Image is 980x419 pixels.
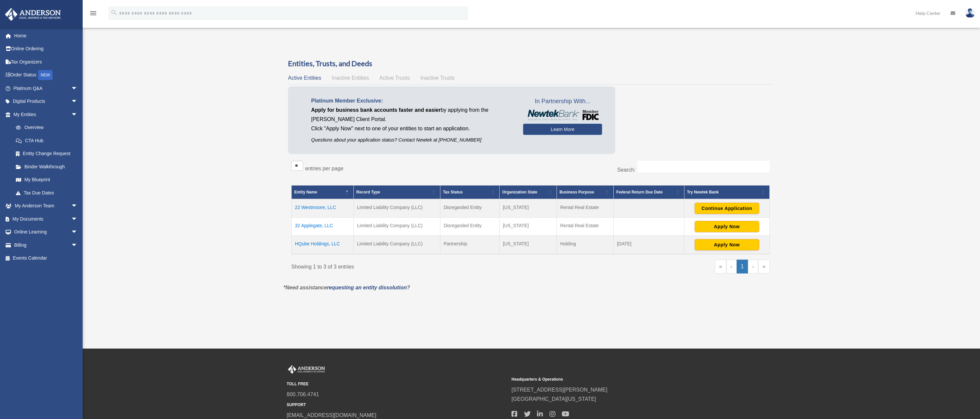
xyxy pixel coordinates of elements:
a: Online Ordering [5,42,88,56]
p: by applying from the [PERSON_NAME] Client Portal. [311,105,513,124]
a: Entity Change Request [9,147,84,160]
a: My Anderson Teamarrow_drop_down [5,199,88,213]
span: arrow_drop_down [71,199,84,213]
p: Click "Apply Now" next to one of your entities to start an application. [311,124,513,133]
span: In Partnership With... [523,96,602,107]
td: HQube Holdings, LLC [292,235,354,254]
a: Billingarrow_drop_down [5,238,88,252]
td: Limited Liability Company (LLC) [353,217,440,235]
span: Entity Name [294,190,317,194]
p: Platinum Member Exclusive: [311,96,513,105]
td: Disregarded Entity [440,217,499,235]
span: arrow_drop_down [71,95,84,108]
small: TOLL FREE [287,381,507,388]
th: Federal Return Due Date: Activate to sort [613,185,684,199]
td: Rental Real Estate [557,199,614,218]
img: Anderson Advisors Platinum Portal [287,365,326,374]
a: Overview [9,121,81,134]
td: Holding [557,235,614,254]
small: SUPPORT [287,401,507,408]
th: Business Purpose: Activate to sort [557,185,614,199]
p: Questions about your application status? Contact Newtek at [PHONE_NUMBER] [311,136,513,144]
a: [STREET_ADDRESS][PERSON_NAME] [511,387,607,393]
a: Order StatusNEW [5,68,88,82]
span: Federal Return Due Date [616,190,663,194]
td: Partnership [440,235,499,254]
a: Online Learningarrow_drop_down [5,226,88,239]
a: Tax Organizers [5,55,88,68]
a: [EMAIL_ADDRESS][DOMAIN_NAME] [287,412,376,418]
span: Record Type [356,190,380,194]
th: Tax Status: Activate to sort [440,185,499,199]
button: Apply Now [695,221,759,232]
span: arrow_drop_down [71,108,84,121]
a: Learn More [523,124,602,135]
span: arrow_drop_down [71,212,84,226]
td: [DATE] [613,235,684,254]
a: 800.706.4741 [287,392,319,397]
span: Active Entities [288,75,321,81]
i: menu [89,9,97,17]
small: Headquarters & Operations [511,376,732,383]
a: Platinum Q&Aarrow_drop_down [5,82,88,95]
a: Next [748,260,758,273]
label: Search: [617,167,635,173]
a: requesting an entity dissolution [327,285,407,290]
span: Inactive Entities [332,75,369,81]
a: Digital Productsarrow_drop_down [5,95,88,108]
td: Rental Real Estate [557,217,614,235]
a: My Documentsarrow_drop_down [5,212,88,226]
a: menu [89,12,97,17]
a: My Blueprint [9,173,84,187]
img: NewtekBankLogoSM.png [526,110,599,120]
button: Apply Now [695,239,759,250]
button: Continue Application [695,203,759,214]
em: *Need assistance ? [283,285,410,290]
span: Business Purpose [559,190,594,194]
a: Previous [726,260,737,273]
a: First [715,260,726,273]
span: arrow_drop_down [71,226,84,239]
td: Disregarded Entity [440,199,499,218]
a: Events Calendar [5,252,88,265]
th: Try Newtek Bank : Activate to sort [684,185,769,199]
i: search [110,9,118,16]
a: Binder Walkthrough [9,160,84,173]
label: entries per page [305,166,344,171]
h3: Entities, Trusts, and Deeds [288,59,773,69]
td: [US_STATE] [499,235,556,254]
a: CTA Hub [9,134,84,147]
td: [US_STATE] [499,199,556,218]
span: arrow_drop_down [71,82,84,95]
a: [GEOGRAPHIC_DATA][US_STATE] [511,396,596,402]
a: Home [5,29,88,42]
img: Anderson Advisors Platinum Portal [3,8,63,21]
td: Limited Liability Company (LLC) [353,235,440,254]
div: NEW [38,70,53,80]
a: 1 [737,260,748,273]
span: Apply for business bank accounts faster and easier [311,107,441,113]
img: User Pic [965,8,975,18]
th: Record Type: Activate to sort [353,185,440,199]
span: Organization State [502,190,537,194]
td: [US_STATE] [499,217,556,235]
div: Showing 1 to 3 of 3 entries [291,260,526,272]
span: Tax Status [443,190,463,194]
a: My Entitiesarrow_drop_down [5,108,84,121]
td: 22 Westmoore, LLC [292,199,354,218]
td: Limited Liability Company (LLC) [353,199,440,218]
th: Organization State: Activate to sort [499,185,556,199]
span: Active Trusts [380,75,410,81]
div: Try Newtek Bank [687,188,759,196]
td: 32 Applegate, LLC [292,217,354,235]
span: Inactive Trusts [421,75,455,81]
th: Entity Name: Activate to invert sorting [292,185,354,199]
span: arrow_drop_down [71,238,84,252]
a: Last [758,260,770,273]
a: Tax Due Dates [9,186,84,199]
